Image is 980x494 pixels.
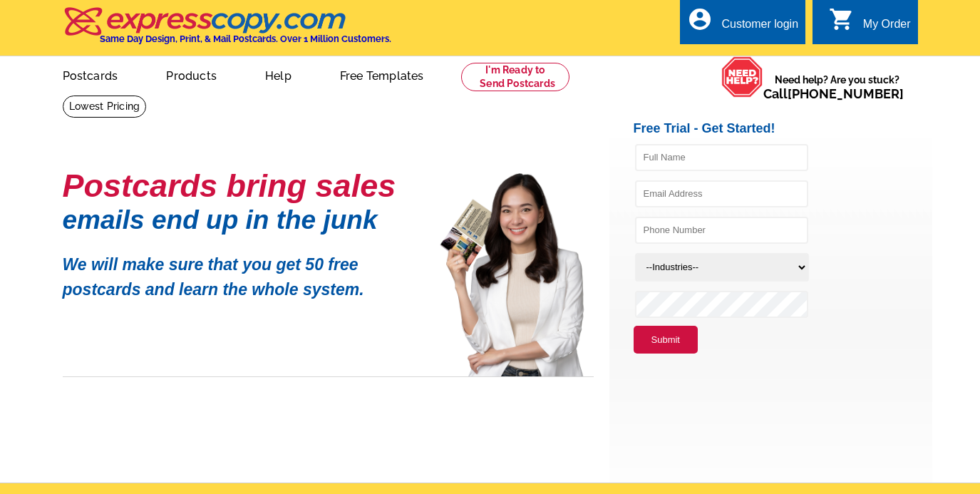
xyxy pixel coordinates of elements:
[863,18,911,38] div: My Order
[721,18,798,38] div: Customer login
[635,217,808,244] input: Phone Number
[242,58,314,91] a: Help
[143,58,239,91] a: Products
[829,6,855,32] i: shopping_cart
[763,86,904,101] span: Call
[63,212,419,227] h1: emails end up in the junk
[40,58,141,91] a: Postcards
[317,58,447,91] a: Free Templates
[635,180,808,207] input: Email Address
[687,16,798,34] a: account_circle Customer login
[763,73,911,101] span: Need help? Are you stuck?
[63,17,391,44] a: Same Day Design, Print, & Mail Postcards. Over 1 Million Customers.
[634,121,932,137] h2: Free Trial - Get Started!
[635,144,808,171] input: Full Name
[63,173,419,198] h1: Postcards bring sales
[687,6,713,32] i: account_circle
[829,16,911,34] a: shopping_cart My Order
[63,242,419,302] p: We will make sure that you get 50 free postcards and learn the whole system.
[721,56,763,98] img: help
[634,326,698,354] button: Submit
[788,86,904,101] a: [PHONE_NUMBER]
[100,34,391,44] h4: Same Day Design, Print, & Mail Postcards. Over 1 Million Customers.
